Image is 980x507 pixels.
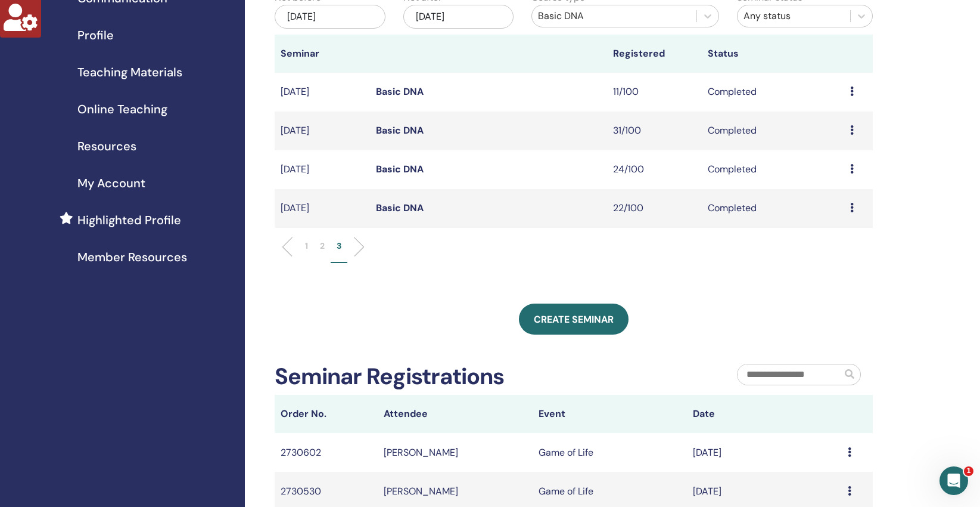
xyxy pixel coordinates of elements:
div: Basic DNA [538,9,690,23]
td: [DATE] [275,112,369,150]
td: Game of Life [533,433,687,472]
h2: Seminar Registrations [275,363,504,391]
th: Status [702,35,844,73]
th: Registered [607,35,702,73]
td: 22/100 [607,189,702,228]
a: Basic DNA [376,85,424,98]
th: Order No. [275,395,378,433]
span: My Account [77,174,145,192]
td: Completed [702,112,844,150]
p: 1 [305,240,308,252]
td: Completed [702,150,844,189]
div: Any status [743,9,844,23]
p: 2 [320,240,325,252]
span: Highlighted Profile [77,211,181,229]
a: Basic DNA [376,124,424,137]
span: Profile [77,26,114,44]
p: 3 [337,240,341,252]
span: Teaching Materials [77,63,182,81]
a: Basic DNA [376,202,424,214]
td: [DATE] [687,433,842,472]
span: Resources [77,137,136,155]
a: Basic DNA [376,163,424,175]
iframe: Intercom live chat [939,466,968,495]
span: Create seminar [534,313,614,326]
td: 24/100 [607,150,702,189]
th: Event [533,395,687,433]
td: [DATE] [275,189,369,228]
span: 1 [964,466,973,476]
td: [DATE] [275,73,369,112]
th: Attendee [378,395,533,433]
div: [DATE] [403,5,514,29]
span: Online Teaching [77,100,167,118]
td: [PERSON_NAME] [378,433,533,472]
td: Completed [702,189,844,228]
a: Create seminar [519,304,629,335]
span: Member Resources [77,248,187,266]
td: Completed [702,73,844,112]
th: Seminar [275,35,369,73]
td: 11/100 [607,73,702,112]
div: [DATE] [275,5,385,29]
td: 31/100 [607,112,702,150]
td: [DATE] [275,150,369,189]
td: 2730602 [275,433,378,472]
th: Date [687,395,842,433]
